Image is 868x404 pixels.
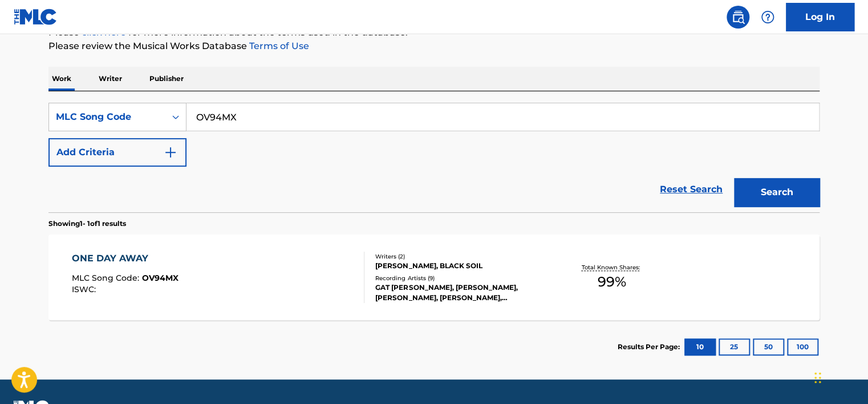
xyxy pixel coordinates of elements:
div: [PERSON_NAME], BLACK SOIL [375,261,547,271]
p: Work [48,67,75,91]
div: GAT [PERSON_NAME], [PERSON_NAME], [PERSON_NAME], [PERSON_NAME], [PERSON_NAME] [375,282,547,303]
span: MLC Song Code : [72,273,142,283]
img: help [761,10,774,24]
a: Reset Search [654,177,728,202]
img: search [731,10,745,24]
p: Results Per Page: [618,342,683,352]
a: Terms of Use [247,41,309,51]
p: Total Known Shares: [581,263,642,272]
div: ONE DAY AWAY [72,252,179,265]
p: Showing 1 - 1 of 1 results [48,219,126,229]
img: MLC Logo [14,9,58,25]
span: 99 % [598,272,626,292]
div: টেনে আনুন [814,361,821,395]
button: Search [734,178,820,207]
div: Help [756,6,779,29]
button: Add Criteria [48,138,186,167]
button: 100 [787,338,818,355]
iframe: Chat Widget [811,349,868,404]
a: Public Search [727,6,749,29]
button: 50 [753,338,784,355]
p: Writer [95,67,125,91]
div: চ্যাট উইজেট [811,349,868,404]
a: Log In [786,3,854,31]
a: ONE DAY AWAYMLC Song Code:OV94MXISWC:Writers (2)[PERSON_NAME], BLACK SOILRecording Artists (9)GAT... [48,235,820,320]
div: MLC Song Code [56,110,159,124]
form: Search Form [48,103,820,212]
span: OV94MX [142,273,179,283]
button: 10 [684,338,716,355]
div: Writers ( 2 ) [375,252,547,261]
div: Recording Artists ( 9 ) [375,274,547,282]
p: Publisher [146,67,187,91]
p: Please review the Musical Works Database [48,39,820,53]
span: ISWC : [72,284,99,294]
img: 9d2ae6d4665cec9f34b9.svg [164,146,177,159]
button: 25 [719,338,750,355]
